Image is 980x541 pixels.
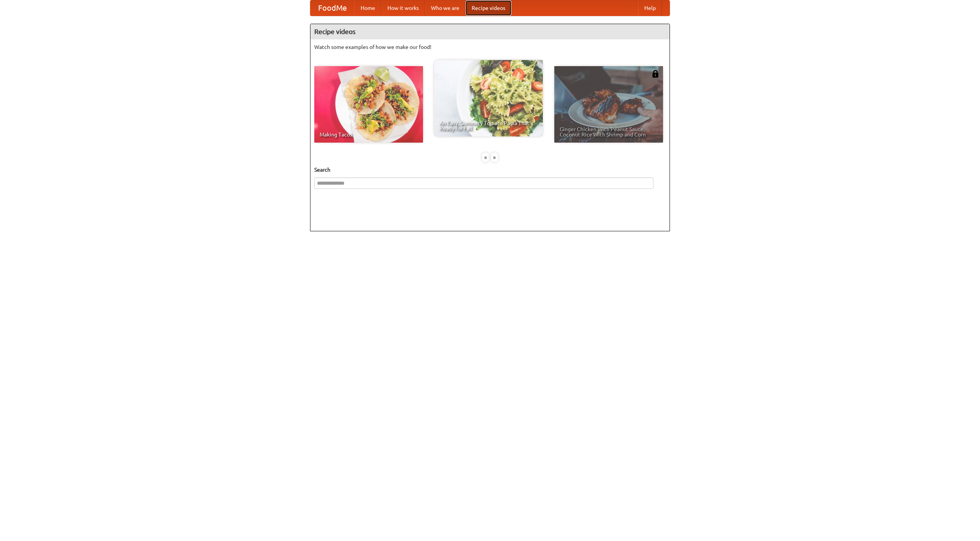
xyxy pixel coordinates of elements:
a: Recipe videos [465,0,511,16]
div: « [482,153,489,162]
a: Home [354,0,381,16]
a: How it works [381,0,425,16]
span: An Easy, Summery Tomato Pasta That's Ready for Fall [439,120,537,131]
span: Making Tacos [320,132,418,137]
p: Watch some examples of how we make our food! [314,43,666,51]
img: 483408.png [652,70,659,78]
h5: Search [314,166,666,174]
div: » [491,153,498,162]
a: FoodMe [310,0,354,16]
h4: Recipe videos [310,24,670,39]
a: An Easy, Summery Tomato Pasta That's Ready for Fall [434,60,543,136]
a: Making Tacos [314,66,423,143]
a: Help [638,0,662,16]
a: Who we are [425,0,465,16]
